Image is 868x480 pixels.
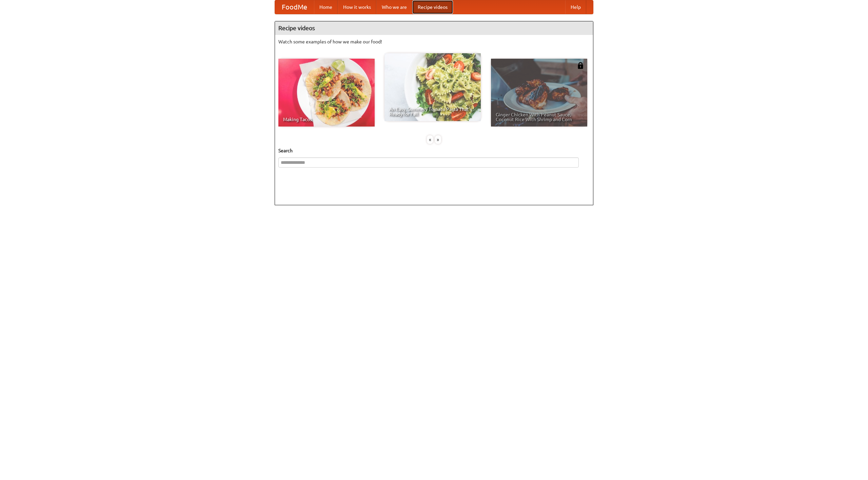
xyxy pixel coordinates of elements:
a: Help [565,0,586,14]
a: Who we are [376,0,412,14]
p: Watch some examples of how we make our food! [278,38,590,45]
a: How it works [338,0,376,14]
h5: Search [278,147,590,154]
a: Making Tacos [278,59,375,127]
a: Home [314,0,338,14]
a: FoodMe [275,0,314,14]
a: Recipe videos [412,0,453,14]
a: An Easy, Summery Tomato Pasta That's Ready for Fall [384,53,481,121]
span: An Easy, Summery Tomato Pasta That's Ready for Fall [389,107,476,116]
h4: Recipe videos [275,21,593,35]
span: Making Tacos [283,117,370,122]
img: 483408.png [577,62,584,69]
div: « [427,135,433,144]
div: » [435,135,441,144]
